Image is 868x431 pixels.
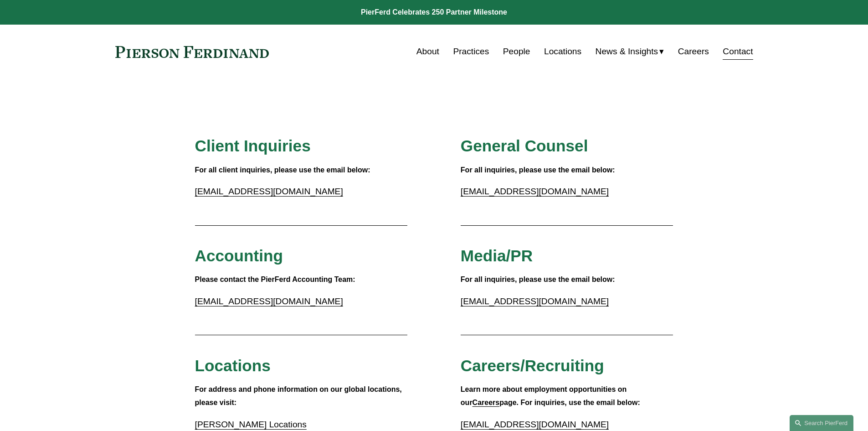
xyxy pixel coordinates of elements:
[461,296,609,306] a: [EMAIL_ADDRESS][DOMAIN_NAME]
[195,137,311,155] span: Client Inquiries
[499,399,640,406] strong: page. For inquiries, use the email below:
[461,137,588,155] span: General Counsel
[678,43,709,60] a: Careers
[195,247,283,265] span: Accounting
[195,296,343,306] a: [EMAIL_ADDRESS][DOMAIN_NAME]
[461,247,533,265] span: Media/PR
[461,166,615,174] strong: For all inquiries, please use the email below:
[461,187,609,196] a: [EMAIL_ADDRESS][DOMAIN_NAME]
[473,399,500,406] a: Careers
[195,275,355,283] strong: Please contact the PierFerd Accounting Team:
[596,44,658,60] span: News & Insights
[195,420,307,429] a: [PERSON_NAME] Locations
[723,43,753,60] a: Contact
[195,357,271,374] span: Locations
[195,187,343,196] a: [EMAIL_ADDRESS][DOMAIN_NAME]
[461,385,629,406] strong: Learn more about employment opportunities on our
[790,415,853,431] a: Search this site
[544,43,581,60] a: Locations
[461,357,604,374] span: Careers/Recruiting
[453,43,489,60] a: Practices
[195,166,370,174] strong: For all client inquiries, please use the email below:
[503,43,530,60] a: People
[461,420,609,429] a: [EMAIL_ADDRESS][DOMAIN_NAME]
[416,43,439,60] a: About
[596,43,664,60] a: folder dropdown
[195,385,404,406] strong: For address and phone information on our global locations, please visit:
[461,275,615,283] strong: For all inquiries, please use the email below:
